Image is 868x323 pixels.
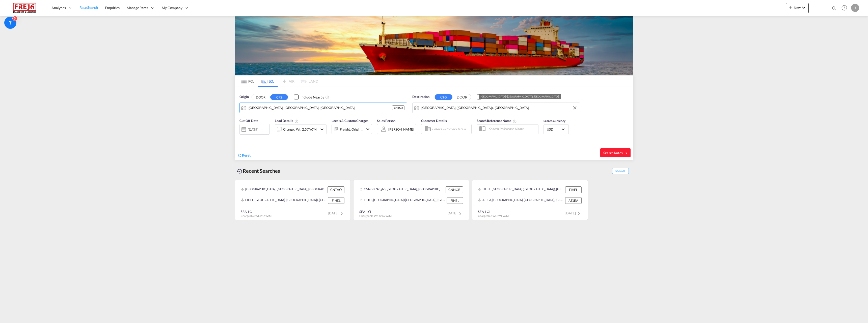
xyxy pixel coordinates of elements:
[392,105,404,110] div: CNTAO
[360,197,445,204] div: FIHEL, Helsingfors (Helsinki), Finland, Northern Europe, Europe
[79,5,98,10] span: Rate Search
[328,186,344,193] div: CNTAO
[457,211,463,217] md-icon: icon-chevron-right
[435,94,452,100] button: CFS
[239,124,270,135] div: [DATE]
[388,127,414,131] div: [PERSON_NAME]
[788,6,807,10] span: New
[412,94,429,100] span: Destination
[421,119,447,123] span: Customer Details
[162,5,182,10] span: My Company
[275,119,299,123] span: Load Details
[51,5,66,10] span: Analytics
[319,126,325,132] md-icon: icon-chevron-down
[513,119,517,123] md-icon: Your search will be saved by the below given name
[786,3,809,13] button: icon-plus 400-fgNewicon-chevron-down
[421,104,577,112] input: Search by Port
[8,2,42,14] img: 586607c025bf11f083711d99603023e7.png
[328,197,344,204] div: FIHEL
[242,153,251,157] span: Reset
[851,4,859,12] div: J
[235,180,351,220] recent-search-card: [GEOGRAPHIC_DATA], [GEOGRAPHIC_DATA], [GEOGRAPHIC_DATA], [GEOGRAPHIC_DATA], [GEOGRAPHIC_DATA] & [...
[301,95,324,100] div: Include Nearby
[624,151,628,155] md-icon: icon-arrow-right
[388,126,415,133] md-select: Sales Person: Jarkko Lamminpaa
[237,76,258,87] md-tab-item: FCL
[360,186,444,193] div: CNNGB, Ningbo, ZJ, China, Greater China & Far East Asia, Asia Pacific
[547,127,561,132] span: USD
[258,76,278,87] md-tab-item: LCL
[477,119,517,123] span: Search Reference Name
[105,6,120,10] span: Enquiries
[239,119,258,123] span: Cut Off Date
[339,211,345,217] md-icon: icon-chevron-right
[801,5,807,11] md-icon: icon-chevron-down
[478,214,509,217] span: Chargeable Wt. 2.91 W/M
[241,214,272,217] span: Chargeable Wt. 2.57 W/M
[237,76,318,87] md-pagination-wrapper: Use the left and right arrow keys to navigate between tabs
[446,186,463,193] div: CNNGB
[571,104,579,112] button: Clear Input
[840,4,851,13] div: Help
[353,180,469,220] recent-search-card: CNNGB, Ningbo, [GEOGRAPHIC_DATA], [GEOGRAPHIC_DATA], [GEOGRAPHIC_DATA] & [GEOGRAPHIC_DATA], [GEOG...
[478,186,564,193] div: FIHEL, Helsingfors (Helsinki), Finland, Northern Europe, Europe
[472,180,588,220] recent-search-card: FIHEL, [GEOGRAPHIC_DATA] ([GEOGRAPHIC_DATA]), [GEOGRAPHIC_DATA], [GEOGRAPHIC_DATA], [GEOGRAPHIC_D...
[235,165,282,177] div: Recent Searches
[239,134,243,141] md-datepicker: Select
[603,151,628,155] span: Search Rates
[481,94,559,99] div: [GEOGRAPHIC_DATA] ([GEOGRAPHIC_DATA]), [GEOGRAPHIC_DATA]
[359,214,392,217] span: Chargeable Wt. 12.69 W/M
[237,168,243,174] md-icon: icon-backup-restore
[241,197,327,204] div: FIHEL, Helsingfors (Helsinki), Finland, Northern Europe, Europe
[240,103,407,113] md-input-container: Qingdao, SD, CNTAO
[565,197,582,204] div: AEJEA
[325,95,329,99] md-icon: Unchecked: Ignores neighbouring ports when fetching rates.Checked : Includes neighbouring ports w...
[612,168,629,174] span: Show All
[239,94,249,100] span: Origin
[565,186,582,193] div: FIHEL
[600,148,631,157] button: Search Ratesicon-arrow-right
[235,87,633,160] div: Origin DOOR CFS Checkbox No InkUnchecked: Ignores neighbouring ports when fetching rates.Checked ...
[486,125,538,133] input: Search Reference Name
[788,5,794,11] md-icon: icon-plus 400-fg
[294,94,324,100] md-checkbox: Checkbox No Ink
[248,127,258,132] div: [DATE]
[546,126,566,133] md-select: Select Currency: $ USDUnited States Dollar
[332,124,372,134] div: Freight Origin Destinationicon-chevron-down
[241,186,326,193] div: CNTAO, Qingdao, SD, China, Greater China & Far East Asia, Asia Pacific
[544,119,565,123] span: Search Currency
[241,209,272,214] div: SEA-LCL
[453,94,471,100] button: DOOR
[576,211,582,217] md-icon: icon-chevron-right
[831,6,837,13] div: icon-magnify
[275,124,327,134] div: Charged Wt: 2.57 W/Micon-chevron-down
[432,125,470,133] input: Enter Customer Details
[565,211,582,215] span: [DATE]
[127,5,148,10] span: Manage Rates
[237,153,251,158] div: icon-refreshReset
[377,119,395,123] span: Sales Person
[447,197,463,204] div: FIHEL
[340,126,364,133] div: Freight Origin Destination
[252,94,269,100] button: DOOR
[478,197,564,204] div: AEJEA, Jebel Ali, United Arab Emirates, Middle East, Middle East
[359,209,392,214] div: SEA-LCL
[332,119,368,123] span: Locals & Custom Charges
[237,153,242,158] md-icon: icon-refresh
[447,211,463,215] span: [DATE]
[283,126,317,133] div: Charged Wt: 2.57 W/M
[294,119,299,123] md-icon: Chargeable Weight
[413,103,580,113] md-input-container: Helsingfors (Helsinki), FIHEL
[840,4,849,12] span: Help
[365,126,371,132] md-icon: icon-chevron-down
[831,6,837,11] md-icon: icon-magnify
[249,104,392,112] input: Search by Port
[477,94,507,100] md-checkbox: Checkbox No Ink
[478,209,509,214] div: SEA-LCL
[235,16,633,75] img: LCL+%26+FCL+BACKGROUND.png
[328,211,345,215] span: [DATE]
[270,94,288,100] button: CFS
